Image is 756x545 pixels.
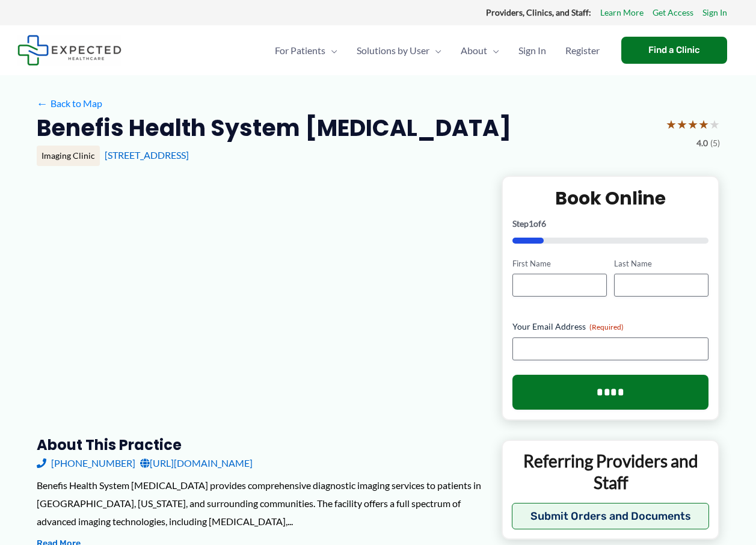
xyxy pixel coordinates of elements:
div: Benefis Health System [MEDICAL_DATA] provides comprehensive diagnostic imaging services to patien... [37,476,482,530]
nav: Primary Site Navigation [265,29,609,72]
span: (Required) [589,322,624,331]
span: 1 [529,218,533,229]
h2: Benefis Health System [MEDICAL_DATA] [37,113,511,143]
h3: About this practice [37,436,482,454]
a: Learn More [600,5,644,20]
button: Submit Orders and Documents [512,503,710,529]
img: Expected Healthcare Logo - side, dark font, small [17,35,121,66]
span: 6 [541,218,546,229]
strong: Providers, Clinics, and Staff: [486,7,591,17]
a: Get Access [653,5,693,20]
span: ★ [666,113,677,135]
label: Last Name [614,258,708,269]
span: ★ [687,113,698,135]
p: Referring Providers and Staff [512,450,710,494]
label: Your Email Address [512,321,709,333]
a: AboutMenu Toggle [451,29,509,72]
span: 4.0 [696,135,708,151]
span: For Patients [275,29,325,72]
span: ← [37,97,48,109]
div: Imaging Clinic [37,146,100,166]
label: First Name [512,258,607,269]
a: Solutions by UserMenu Toggle [347,29,451,72]
a: [URL][DOMAIN_NAME] [140,454,253,472]
span: Sign In [518,29,546,72]
h2: Book Online [512,186,709,210]
a: Register [556,29,609,72]
span: (5) [710,135,720,151]
a: Sign In [509,29,556,72]
a: ←Back to Map [37,94,102,112]
a: For PatientsMenu Toggle [265,29,347,72]
span: About [461,29,487,72]
a: [STREET_ADDRESS] [105,149,189,161]
span: Menu Toggle [487,29,499,72]
a: [PHONE_NUMBER] [37,454,135,472]
span: ★ [698,113,709,135]
a: Sign In [702,5,727,20]
a: Find a Clinic [621,37,727,64]
span: ★ [677,113,687,135]
p: Step of [512,220,709,228]
span: ★ [709,113,720,135]
span: Menu Toggle [325,29,337,72]
span: Register [565,29,600,72]
span: Solutions by User [357,29,429,72]
span: Menu Toggle [429,29,441,72]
